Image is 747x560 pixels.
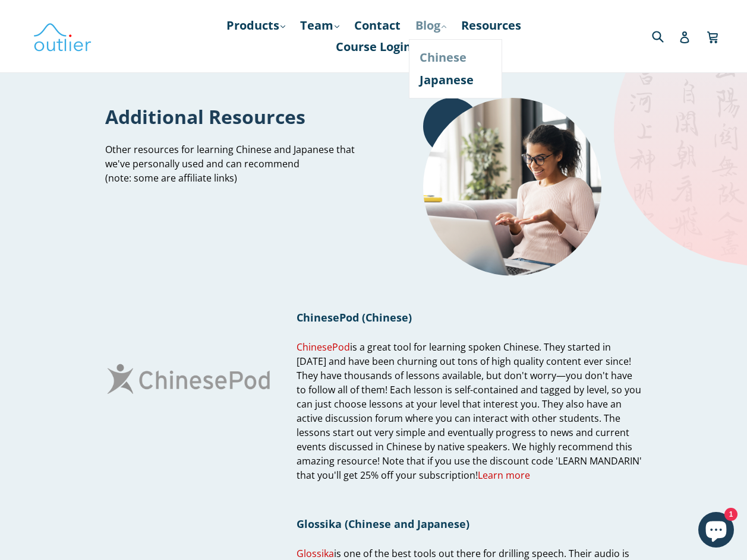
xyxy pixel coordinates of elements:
a: Resources [455,15,527,36]
h1: ChinesePod (Chinese) [297,310,642,324]
img: Outlier Linguistics [33,19,92,53]
span: Other resources for learning Chinese and Japanese that we've personally used and can recommend (n... [105,143,355,184]
a: Products [220,15,291,36]
inbox-online-store-chat: Shopify online store chat [695,512,737,551]
a: Course Login [330,36,417,58]
h1: Glossika (Chinese and Japanese) [297,517,642,531]
h1: Additional Resources [105,104,365,129]
a: Blog [409,15,452,36]
span: is a great tool for learning spoken Chinese. They started in [DATE] and have been churning out to... [297,341,642,482]
span: Learn more [478,469,530,482]
a: Japanese [420,69,491,91]
span: ChinesePod [297,341,350,354]
a: Learn more [478,469,530,482]
a: ChinesePod [297,341,350,354]
a: Team [294,15,345,36]
input: Search [649,24,682,48]
a: Chinese [420,46,491,69]
a: Contact [348,15,406,36]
